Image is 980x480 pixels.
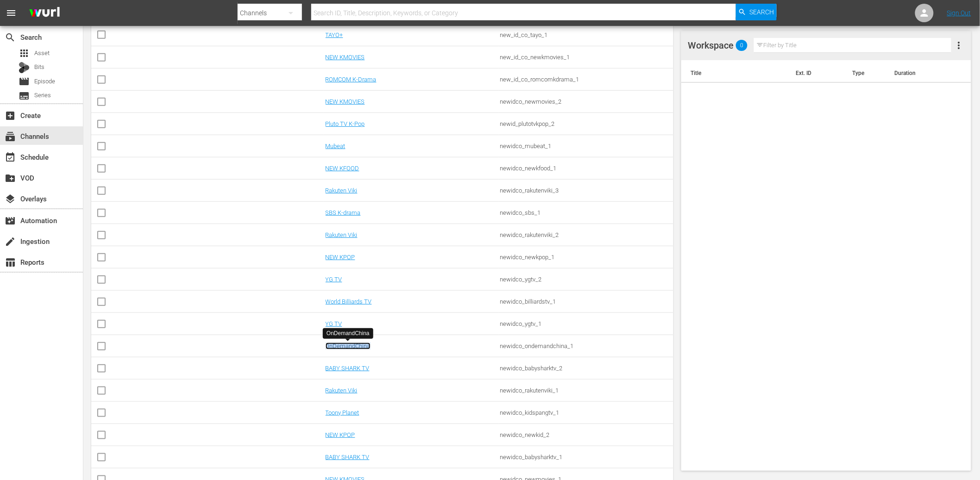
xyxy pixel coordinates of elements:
[19,48,30,59] span: Asset
[500,409,672,416] div: newidco_kidspangtv_1
[688,40,734,51] h4: Workspace
[326,209,361,216] a: SBS K-drama
[326,31,343,38] a: TAYO+
[5,110,16,121] span: Create
[326,343,371,349] a: OnDemandChina
[500,365,672,372] div: newidco_babysharktv_2
[326,120,365,127] a: Pluto TV K-Pop
[5,215,16,226] span: Automation
[326,276,342,283] a: YG TV
[326,76,377,83] a: ROMCOM K-Drama
[500,343,672,349] div: newidco_ondemandchina_1
[326,165,359,172] a: NEW KFOOD
[500,276,672,283] div: newidco_ygtv_2
[326,454,370,461] a: BABY SHARK TV
[327,330,370,337] div: OnDemandChina
[34,77,55,86] span: Episode
[790,60,847,86] th: Ext. ID
[326,98,365,105] a: NEW KMOVIES
[500,320,672,327] div: newidco_ygtv_1
[326,143,346,150] a: Mubeat
[847,60,889,86] th: Type
[326,387,358,394] a: Rakuten Viki
[5,193,16,205] span: Overlays
[500,165,672,172] div: newidco_newkfood_1
[326,254,355,261] a: NEW KPOP
[500,54,672,61] div: new_id_co_newkmovies_1
[326,409,359,416] a: Toony Planet
[953,40,964,51] span: more_vert
[500,231,672,238] div: newidco_rakutenviki_2
[500,209,672,216] div: newidco_sbs_1
[326,231,358,238] a: Rakuten Viki
[889,60,972,86] th: Duration
[5,32,16,43] span: Search
[34,62,44,72] span: Bits
[500,387,672,394] div: newidco_rakutenviki_1
[500,76,672,83] div: new_id_co_romcomkdrama_1
[326,187,358,194] a: Rakuten Viki
[681,60,790,86] th: Title
[953,34,964,56] button: more_vert
[5,236,16,247] span: Ingestion
[500,187,672,194] div: newidco_rakutenviki_3
[500,454,672,461] div: newidco_babysharktv_1
[500,298,672,305] div: newidco_billiardstv_1
[19,76,30,87] span: Episode
[34,91,51,100] span: Series
[500,431,672,438] div: newidco_newkid_2
[326,298,372,305] a: World Billiards TV
[19,90,30,101] span: Series
[22,2,67,24] img: ans4CAIJ8jUAAAAAAAAAAAAAAAAAAAAAAAAgQb4GAAAAAAAAAAAAAAAAAAAAAAAAJMjXAAAAAAAAAAAAAAAAAAAAAAAAgAT5G...
[749,4,774,20] span: Search
[19,62,30,73] div: Bits
[326,320,342,327] a: YG TV
[326,54,365,61] a: NEW KMOVIES
[326,365,370,372] a: BABY SHARK TV
[500,143,672,150] div: newidco_mubeat_1
[5,152,16,163] span: Schedule
[5,131,16,142] span: Channels
[736,4,777,20] button: Search
[34,49,50,58] span: Asset
[326,431,355,438] a: NEW KPOP
[500,254,672,261] div: newidco_newkpop_1
[500,120,672,127] div: newid_plutotvkpop_2
[6,7,17,19] span: menu
[736,42,748,49] span: 0
[947,9,971,17] a: Sign Out
[500,98,672,105] div: newidco_newmovies_2
[5,173,16,184] span: VOD
[5,257,16,268] span: Reports
[500,31,672,38] div: new_id_co_tayo_1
